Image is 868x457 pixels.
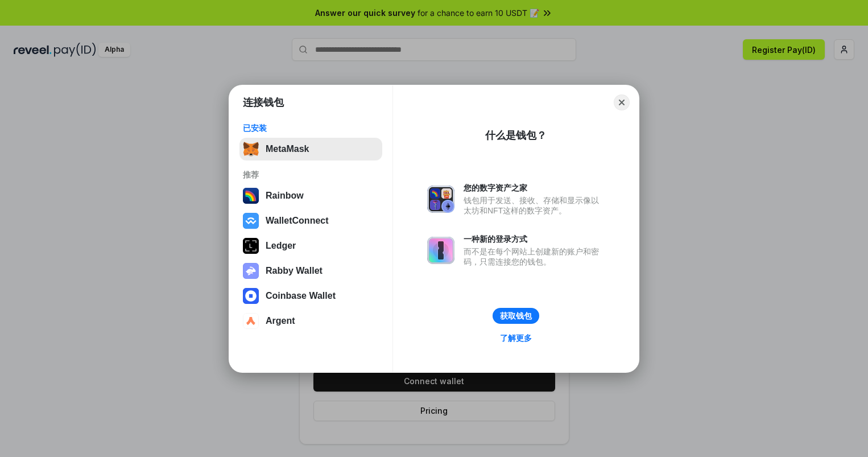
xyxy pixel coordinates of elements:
img: svg+xml,%3Csvg%20fill%3D%22none%22%20height%3D%2233%22%20viewBox%3D%220%200%2035%2033%22%20width%... [243,141,259,157]
div: 您的数字资产之家 [464,183,605,193]
button: Rabby Wallet [239,260,382,282]
div: 已安装 [243,123,379,133]
img: svg+xml,%3Csvg%20xmlns%3D%22http%3A%2F%2Fwww.w3.org%2F2000%2Fsvg%22%20fill%3D%22none%22%20viewBox... [427,237,454,264]
button: 获取钱包 [493,308,539,324]
div: Ledger [266,241,296,251]
img: svg+xml,%3Csvg%20width%3D%2228%22%20height%3D%2228%22%20viewBox%3D%220%200%2028%2028%22%20fill%3D... [243,313,259,329]
button: Rainbow [239,184,382,207]
a: 了解更多 [493,331,539,345]
div: Coinbase Wallet [266,291,336,301]
button: Ledger [239,234,382,257]
button: MetaMask [239,138,382,160]
img: svg+xml,%3Csvg%20width%3D%2228%22%20height%3D%2228%22%20viewBox%3D%220%200%2028%2028%22%20fill%3D... [243,213,259,229]
div: 而不是在每个网站上创建新的账户和密码，只需连接您的钱包。 [464,246,605,267]
button: Coinbase Wallet [239,285,382,307]
button: Argent [239,310,382,332]
button: Close [614,94,630,110]
div: WalletConnect [266,216,329,226]
div: 一种新的登录方式 [464,234,605,244]
h1: 连接钱包 [243,96,284,109]
div: Argent [266,316,295,326]
div: 什么是钱包？ [485,129,547,142]
div: Rainbow [266,191,304,201]
img: svg+xml,%3Csvg%20width%3D%2228%22%20height%3D%2228%22%20viewBox%3D%220%200%2028%2028%22%20fill%3D... [243,288,259,304]
img: svg+xml,%3Csvg%20xmlns%3D%22http%3A%2F%2Fwww.w3.org%2F2000%2Fsvg%22%20fill%3D%22none%22%20viewBox... [243,263,259,279]
div: 钱包用于发送、接收、存储和显示像以太坊和NFT这样的数字资产。 [464,195,605,216]
button: WalletConnect [239,209,382,232]
div: MetaMask [266,144,309,154]
img: svg+xml,%3Csvg%20xmlns%3D%22http%3A%2F%2Fwww.w3.org%2F2000%2Fsvg%22%20fill%3D%22none%22%20viewBox... [427,186,454,213]
div: 推荐 [243,170,379,180]
div: Rabby Wallet [266,266,323,276]
div: 获取钱包 [500,311,532,321]
img: svg+xml,%3Csvg%20width%3D%22120%22%20height%3D%22120%22%20viewBox%3D%220%200%20120%20120%22%20fil... [243,188,259,204]
div: 了解更多 [500,333,532,343]
img: svg+xml,%3Csvg%20xmlns%3D%22http%3A%2F%2Fwww.w3.org%2F2000%2Fsvg%22%20width%3D%2228%22%20height%3... [243,238,259,254]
